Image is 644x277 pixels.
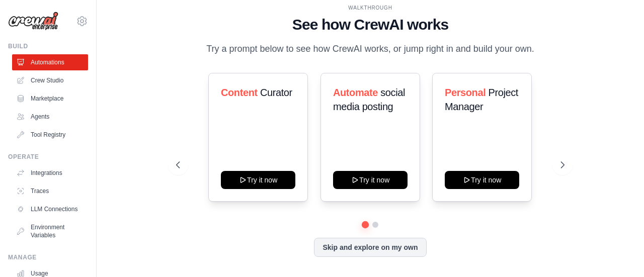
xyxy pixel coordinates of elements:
[445,87,486,98] span: Personal
[12,165,88,181] a: Integrations
[333,171,408,189] button: Try it now
[8,42,88,50] div: Build
[8,253,88,261] div: Manage
[12,90,88,107] a: Marketplace
[12,54,88,70] a: Automations
[8,12,58,31] img: Logo
[12,219,88,243] a: Environment Variables
[445,87,518,112] span: Project Manager
[12,127,88,143] a: Tool Registry
[221,87,258,98] span: Content
[221,171,295,189] button: Try it now
[333,87,405,112] span: social media posting
[12,109,88,125] a: Agents
[12,72,88,88] a: Crew Studio
[201,42,539,56] p: Try a prompt below to see how CrewAI works, or jump right in and build your own.
[260,87,292,98] span: Curator
[333,87,378,98] span: Automate
[176,16,564,34] h1: See how CrewAI works
[314,238,426,257] button: Skip and explore on my own
[12,183,88,199] a: Traces
[445,171,519,189] button: Try it now
[12,201,88,217] a: LLM Connections
[8,153,88,161] div: Operate
[176,4,564,12] div: WALKTHROUGH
